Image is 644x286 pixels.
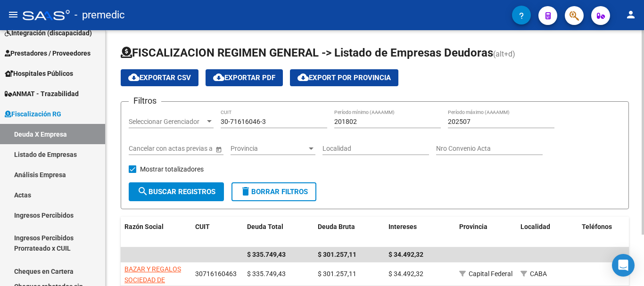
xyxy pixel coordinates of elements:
[247,223,283,230] span: Deuda Total
[5,48,91,58] span: Prestadores / Proveedores
[240,188,308,196] span: Borrar Filtros
[388,223,417,230] span: Intereses
[5,68,73,79] span: Hospitales Públicos
[140,163,204,175] span: Mostrar totalizadores
[459,223,487,230] span: Provincia
[195,223,210,230] span: CUIT
[314,217,385,248] datatable-header-cell: Deuda Bruta
[121,217,191,248] datatable-header-cell: Razón Social
[213,74,275,82] span: Exportar PDF
[297,72,309,83] mat-icon: cloud_download
[493,49,515,58] span: (alt+d)
[625,9,636,20] mat-icon: person
[5,89,79,99] span: ANMAT - Trazabilidad
[128,74,191,82] span: Exportar CSV
[388,270,423,278] span: $ 34.492,32
[231,182,316,201] button: Borrar Filtros
[385,217,455,248] datatable-header-cell: Intereses
[195,270,237,278] span: 30716160463
[318,270,356,278] span: $ 301.257,11
[612,254,635,277] div: Open Intercom Messenger
[469,270,512,278] span: Capital Federal
[214,144,223,154] button: Open calendar
[582,223,612,230] span: Teléfonos
[128,72,140,83] mat-icon: cloud_download
[247,270,286,278] span: $ 335.749,43
[191,217,243,248] datatable-header-cell: CUIT
[318,251,356,258] span: $ 301.257,11
[5,109,61,119] span: Fiscalización RG
[243,217,314,248] datatable-header-cell: Deuda Total
[124,223,164,230] span: Razón Social
[455,217,517,248] datatable-header-cell: Provincia
[129,118,205,126] span: Seleccionar Gerenciador
[240,186,251,197] mat-icon: delete
[129,182,224,201] button: Buscar Registros
[290,69,398,86] button: Export por Provincia
[530,270,547,278] span: CABA
[388,251,423,258] span: $ 34.492,32
[520,223,550,230] span: Localidad
[121,69,198,86] button: Exportar CSV
[137,186,149,197] mat-icon: search
[137,188,215,196] span: Buscar Registros
[213,72,224,83] mat-icon: cloud_download
[318,223,355,230] span: Deuda Bruta
[74,5,125,25] span: - premedic
[517,217,578,248] datatable-header-cell: Localidad
[297,74,391,82] span: Export por Provincia
[8,9,19,20] mat-icon: menu
[247,251,286,258] span: $ 335.749,43
[206,69,283,86] button: Exportar PDF
[5,28,92,38] span: Integración (discapacidad)
[231,145,307,153] span: Provincia
[121,46,493,59] span: FISCALIZACION REGIMEN GENERAL -> Listado de Empresas Deudoras
[129,94,161,107] h3: Filtros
